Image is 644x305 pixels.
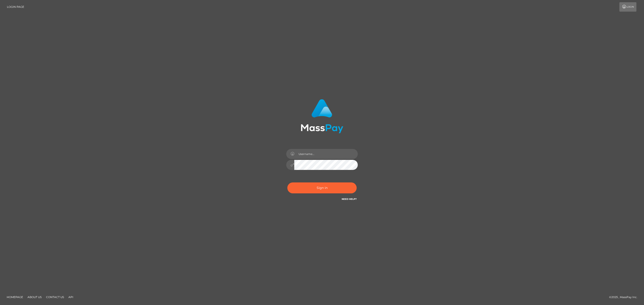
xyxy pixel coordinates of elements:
div: © 2025 , MassPay Inc. [609,295,641,300]
a: Need Help? [342,198,357,201]
a: API [67,294,75,301]
button: Sign in [287,182,357,193]
a: Login [619,2,636,12]
a: Contact Us [44,294,66,301]
a: Login Page [7,2,24,12]
a: About Us [26,294,43,301]
img: MassPay Login [301,99,343,133]
a: Homepage [5,294,25,301]
input: Username... [294,149,358,159]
